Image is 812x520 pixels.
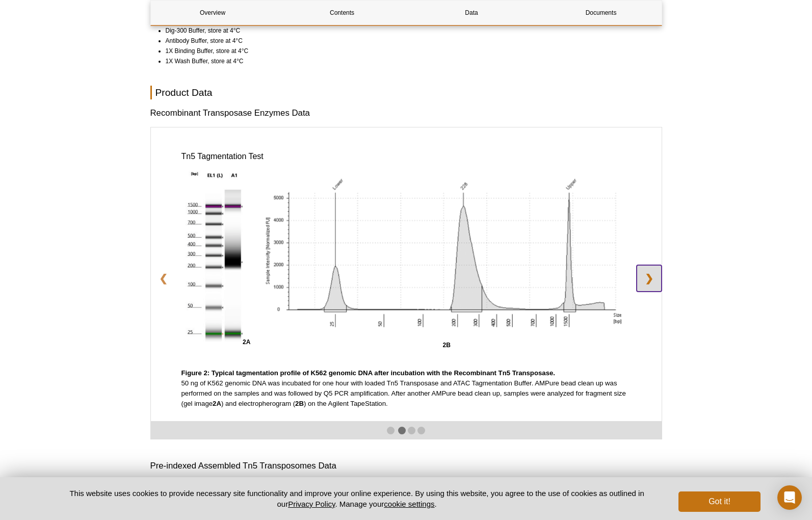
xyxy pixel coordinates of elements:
[52,488,662,509] p: This website uses cookies to provide necessary site functionality and improve your online experie...
[213,400,221,407] strong: 2A
[166,56,653,66] li: 1X Wash Buffer, store at 4°C
[243,339,250,346] strong: 2A
[295,400,304,407] strong: 2B
[777,485,802,510] div: Open Intercom Messenger
[150,460,662,472] h3: Pre-indexed Assembled Tn5 Transposomes Data
[288,500,335,508] a: Privacy Policy
[678,491,760,512] button: Got it!
[150,107,662,119] h3: Recombinant Transposase Enzymes Data
[181,369,555,377] strong: Figure 2: Typical tagmentation profile of K562 genomic DNA after incubation with the Recombinant ...
[443,342,451,349] strong: 2B
[384,500,434,508] button: cookie settings
[166,25,653,36] li: Dig-300 Buffer, store at 4°C
[637,265,662,292] a: ❯
[151,1,275,25] a: Overview
[151,265,176,292] a: ❮
[181,150,631,163] h3: Tn5 Tagmentation Test
[539,1,663,25] a: Documents
[186,170,243,344] img: Histone H3 PTM Multiplex Data of Histone Abundance in Mouse Tissue.
[166,46,653,56] li: 1X Binding Buffer, store at 4°C
[166,36,653,46] li: Antibody Buffer, store at 4°C
[181,368,631,409] p: 50 ng of K562 genomic DNA was incubated for one hour with loaded Tn5 Transposase and ATAC Tagment...
[410,1,534,25] a: Data
[150,86,662,99] h2: Product Data
[263,170,631,337] img: Histone H3 PTM Multiplex Data of Histone Abundance in Mouse Tissue.
[280,1,404,25] a: Contents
